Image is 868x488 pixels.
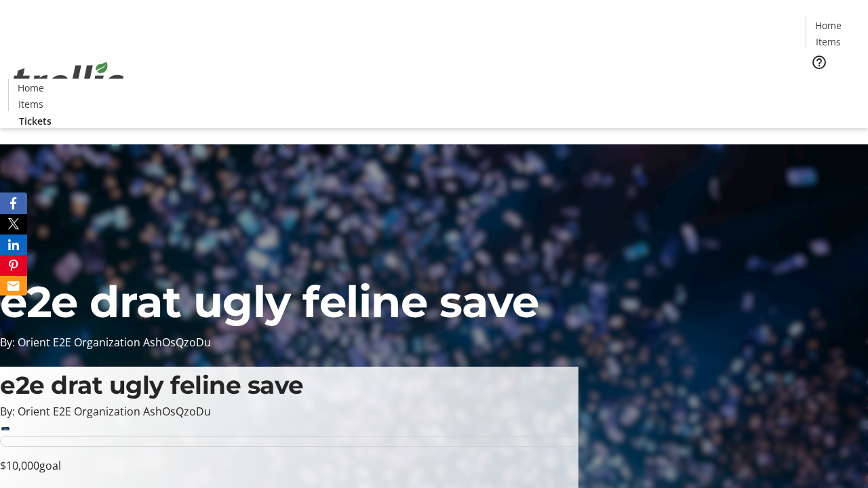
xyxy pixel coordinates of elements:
a: Items [806,35,850,49]
a: Items [9,97,52,111]
span: Tickets [816,79,849,93]
a: Tickets [8,114,62,128]
a: Tickets [806,79,860,93]
span: Items [816,35,841,49]
img: Orient E2E Organization AshOsQzoDu's Logo [8,47,129,115]
button: Help [806,49,833,76]
span: Home [815,18,842,33]
a: Home [9,81,52,95]
a: Home [806,18,850,33]
span: Home [18,81,44,95]
span: Tickets [19,114,52,128]
span: Items [18,97,43,111]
